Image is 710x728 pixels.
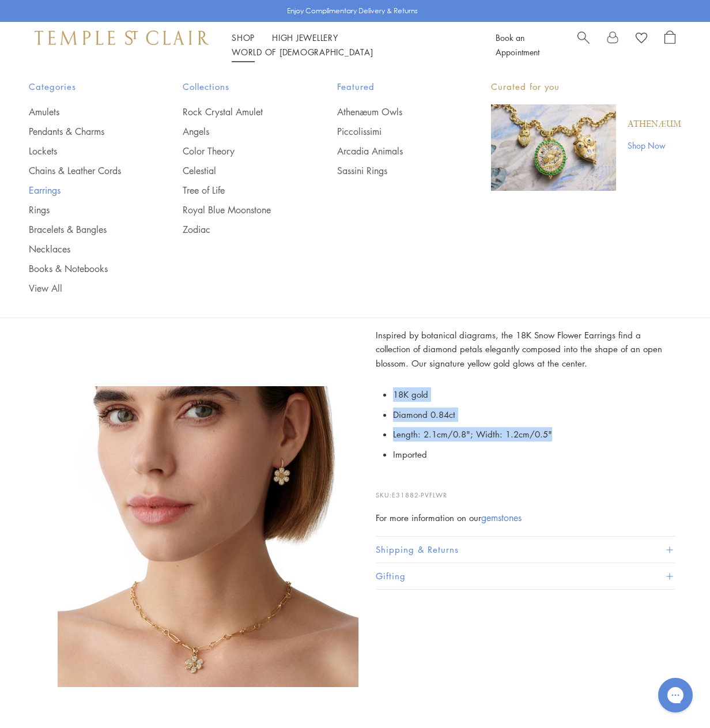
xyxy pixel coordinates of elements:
[183,105,290,118] a: Rock Crystal Amulet
[636,31,647,48] a: View Wishlist
[577,31,590,59] a: Search
[392,491,447,499] span: E31882-PVFLWR
[337,105,445,118] a: Athenæum Owls
[376,329,662,369] span: Inspired by botanical diagrams, the 18K Snow Flower Earrings find a collection of diamond petals ...
[29,164,137,177] a: Chains & Leather Cords
[29,80,137,94] span: Categories
[35,31,209,44] img: Temple St. Clair
[29,105,137,118] a: Amulets
[183,164,290,177] a: Celestial
[183,203,290,216] a: Royal Blue Moonstone
[337,125,445,138] a: Piccolissimi
[337,80,445,94] span: Featured
[29,125,137,138] a: Pendants & Charms
[393,444,675,465] li: Imported
[232,46,373,58] a: World of [DEMOGRAPHIC_DATA]World of [DEMOGRAPHIC_DATA]
[628,118,681,131] a: Athenæum
[29,282,137,295] a: View All
[481,511,522,524] a: gemstones
[393,405,675,425] li: Diamond 0.84ct
[58,386,358,687] img: 18K Snow Flower Earrings
[232,32,255,43] a: ShopShop
[337,164,445,177] a: Sassini Rings
[29,184,137,197] a: Earrings
[29,203,137,216] a: Rings
[664,31,675,59] a: Open Shopping Bag
[628,139,681,152] a: Shop Now
[376,537,675,563] button: Shipping & Returns
[232,31,470,59] nav: Main navigation
[29,145,137,157] a: Lockets
[337,145,445,157] a: Arcadia Animals
[29,223,137,236] a: Bracelets & Bangles
[183,125,290,138] a: Angels
[652,674,698,716] iframe: Gorgias live chat messenger
[496,32,539,58] a: Book an Appointment
[183,223,290,236] a: Zodiac
[287,5,418,17] p: Enjoy Complimentary Delivery & Returns
[272,32,338,43] a: High JewelleryHigh Jewellery
[29,262,137,275] a: Books & Notebooks
[393,384,675,405] li: 18K gold
[376,478,675,500] p: SKU:
[393,424,675,444] li: Length: 2.1cm/0.8"; Width: 1.2cm/0.5"
[491,80,681,94] p: Curated for you
[29,243,137,255] a: Necklaces
[376,563,675,589] button: Gifting
[376,511,675,525] div: For more information on our
[183,80,290,94] span: Collections
[183,184,290,197] a: Tree of Life
[183,145,290,157] a: Color Theory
